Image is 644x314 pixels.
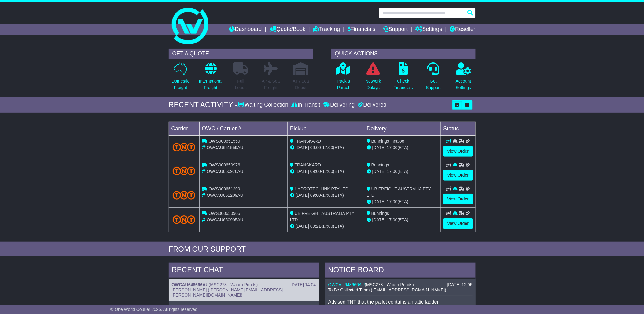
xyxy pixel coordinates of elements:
span: 17:00 [322,193,333,198]
td: Carrier [169,122,199,135]
span: [DATE] [296,193,309,198]
a: View Order [443,218,473,229]
span: OWCAU651209AU [207,193,243,198]
span: [DATE] [372,145,386,150]
div: - (ETA) [290,144,362,151]
a: View Order [443,146,473,157]
span: 09:00 [310,145,321,150]
p: Track a Parcel [336,78,350,91]
span: OWS000650976 [208,163,240,167]
a: Financials [348,24,375,35]
p: Network Delays [365,78,381,91]
span: [DATE] [372,217,386,222]
span: OWCAU650976AU [207,169,243,174]
span: © One World Courier 2025. All rights reserved. [110,307,199,312]
div: - (ETA) [290,168,362,175]
span: MSC273 - Waurn Ponds [210,282,256,287]
div: RECENT CHAT [169,263,319,279]
div: (ETA) [367,168,438,175]
span: 09:21 [310,224,321,229]
span: [DATE] [296,224,309,229]
a: View Order [443,194,473,204]
img: TNT_Domestic.png [173,167,196,175]
span: TRANSKARD [295,139,321,144]
div: RECENT ACTIVITY - [169,100,238,109]
a: Settings [415,24,442,35]
a: OWCAU648666AU [328,282,365,287]
span: OWS000651559 [208,139,240,144]
span: OWS000651209 [208,186,240,191]
div: [DATE] 14:04 [290,282,316,287]
span: To Be Collected Team ([EMAIL_ADDRESS][DOMAIN_NAME]) [328,287,446,292]
span: 17:00 [322,145,333,150]
img: TNT_Domestic.png [173,191,196,199]
div: (ETA) [367,217,438,223]
div: GET A QUOTE [169,49,313,59]
a: Support [383,24,408,35]
img: TNT_Domestic.png [173,215,196,224]
a: View Order [443,170,473,181]
a: NetworkDelays [365,62,381,94]
div: ( ) [172,282,316,287]
div: NOTICE BOARD [325,263,476,279]
p: Get Support [426,78,441,91]
a: Track aParcel [336,62,351,94]
div: (ETA) [367,199,438,205]
td: Status [441,122,475,135]
a: DomesticFreight [171,62,190,94]
div: Waiting Collection [237,102,290,108]
span: 17:00 [322,169,333,174]
span: Bunnings Innaloo [371,139,404,144]
span: [DATE] [296,169,309,174]
a: InternationalFreight [199,62,223,94]
div: Delivered [356,102,387,108]
span: [DATE] [372,199,386,204]
div: Delivering [322,102,356,108]
span: Bunnings [371,163,389,167]
div: In Transit [290,102,322,108]
p: Good afternoon, [172,304,316,310]
span: 17:00 [387,145,398,150]
span: 17:00 [387,199,398,204]
div: [DATE] 12:06 [447,282,472,287]
p: International Freight [199,78,223,91]
span: Bunnings [371,211,389,216]
span: [DATE] [372,169,386,174]
p: Air & Sea Freight [262,78,280,91]
div: ( ) [328,282,473,287]
span: HYDROTECH INK PTY LTD [295,186,348,191]
span: 09:00 [310,193,321,198]
td: OWC / Carrier # [199,122,288,135]
p: Air / Sea Depot [293,78,309,91]
a: AccountSettings [455,62,472,94]
a: OWCAU648666AU [172,282,209,287]
p: Domestic Freight [171,78,189,91]
span: MSC273 - Waurn Ponds [366,282,412,287]
span: UB FREIGHT AUSTRALIA PTY LTD [290,211,354,222]
span: 17:00 [322,224,333,229]
div: QUICK ACTIONS [331,49,476,59]
a: GetSupport [425,62,441,94]
span: UB FREIGHT AUSTRALIA PTY LTD [367,186,431,198]
td: Delivery [364,122,441,135]
p: Account Settings [456,78,471,91]
span: 17:00 [387,169,398,174]
span: 17:00 [387,217,398,222]
a: Dashboard [229,24,262,35]
span: OWCAU650905AU [207,217,243,222]
span: [DATE] [296,145,309,150]
p: Full Loads [233,78,248,91]
p: Advised TNT that the pallet contains an attic ladder [328,299,473,305]
span: OWCAU651559AU [207,145,243,150]
span: [PERSON_NAME] ([PERSON_NAME][EMAIL_ADDRESS][PERSON_NAME][DOMAIN_NAME]) [172,287,283,297]
img: TNT_Domestic.png [173,143,196,151]
span: OWS000650905 [208,211,240,216]
a: Reseller [450,24,475,35]
span: TRANSKARD [295,163,321,167]
div: (ETA) [367,144,438,151]
div: FROM OUR SUPPORT [169,245,476,254]
p: Check Financials [394,78,413,91]
div: - (ETA) [290,223,362,230]
div: - (ETA) [290,192,362,199]
a: CheckFinancials [393,62,413,94]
